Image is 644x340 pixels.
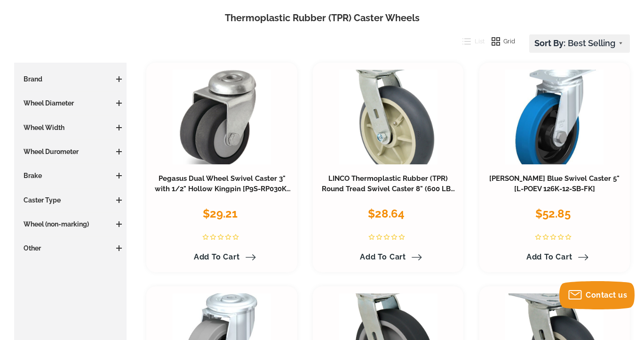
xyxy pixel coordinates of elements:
[203,207,238,220] span: $29.21
[188,249,256,265] a: Add to Cart
[521,249,588,265] a: Add to Cart
[19,147,122,156] h3: Wheel Durometer
[322,174,455,203] a: LINCO Thermoplastic Rubber (TPR) Round Tread Swivel Caster 8" (600 LBS Cap)
[526,252,572,261] span: Add to Cart
[155,174,291,203] a: Pegasus Dual Wheel Swivel Caster 3" with 1/2" Hollow Kingpin [P9S-RP030K-H]
[535,207,571,220] span: $52.85
[485,34,516,49] button: Grid
[19,195,122,205] h3: Caster Type
[19,219,122,229] h3: Wheel (non-marking)
[19,74,122,84] h3: Brand
[354,249,422,265] a: Add to Cart
[19,123,122,132] h3: Wheel Width
[194,252,240,261] span: Add to Cart
[360,252,406,261] span: Add to Cart
[489,174,620,193] a: [PERSON_NAME] Blue Swivel Caster 5" [L-POEV 126K-12-SB-FK]
[14,11,630,25] h1: Thermoplastic Rubber (TPR) Caster Wheels
[19,98,122,108] h3: Wheel Diameter
[368,207,405,220] span: $28.64
[19,243,122,253] h3: Other
[586,291,627,300] span: Contact us
[455,34,485,49] button: List
[559,281,635,309] button: Contact us
[19,171,122,180] h3: Brake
